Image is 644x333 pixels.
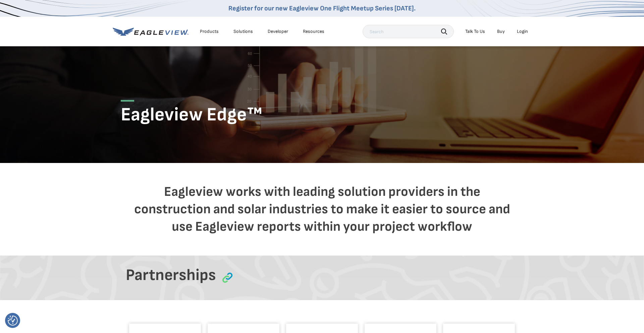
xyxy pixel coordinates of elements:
[233,29,253,35] div: Solutions
[303,29,324,35] div: Resources
[268,29,288,35] a: Developer
[121,100,523,127] h1: Eagleview Edge™
[8,316,18,326] button: Consent Preferences
[126,266,216,285] h3: Partnerships
[222,273,232,283] img: partnerships icon
[465,29,485,35] div: Talk To Us
[8,316,18,326] img: Revisit consent button
[363,25,454,38] input: Search
[497,29,505,35] a: Buy
[200,29,219,35] div: Products
[517,29,528,35] div: Login
[228,4,416,12] a: Register for our new Eagleview One Flight Meetup Series [DATE].
[131,183,513,235] h4: Eagleview works with leading solution providers in the construction and solar industries to make ...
